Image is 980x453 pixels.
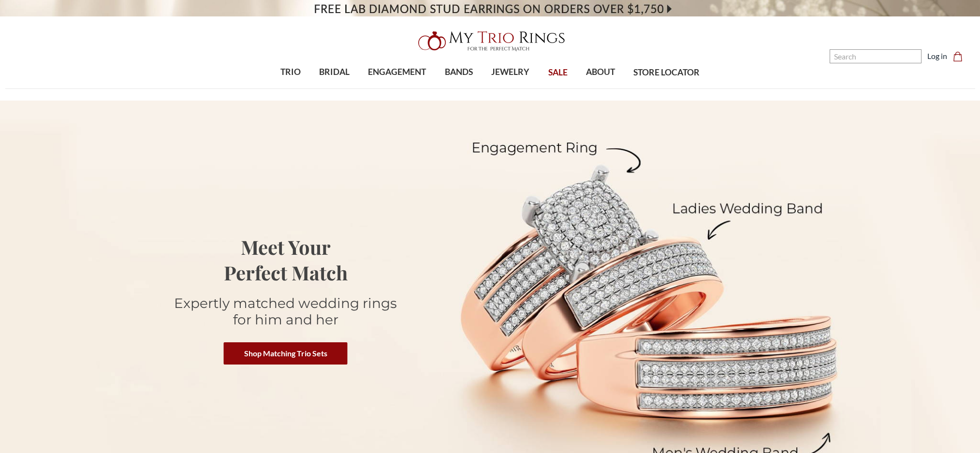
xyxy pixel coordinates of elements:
[624,57,709,88] a: STORE LOCATOR
[413,26,568,57] img: My Trio Rings
[482,57,539,88] a: JEWELRY
[539,57,576,88] a: SALE
[830,49,921,63] input: Search
[271,57,310,88] a: TRIO
[280,66,301,78] span: TRIO
[368,66,426,78] span: ENGAGEMENT
[953,52,963,61] svg: cart.cart_preview
[319,66,350,78] span: BRIDAL
[284,26,696,57] a: My Trio Rings
[392,88,402,89] button: submenu toggle
[454,88,464,89] button: submenu toggle
[330,88,339,89] button: submenu toggle
[548,66,568,79] span: SALE
[359,57,435,88] a: ENGAGEMENT
[445,66,473,78] span: BANDS
[310,57,359,88] a: BRIDAL
[633,66,700,79] span: STORE LOCATOR
[506,88,515,89] button: submenu toggle
[436,57,482,88] a: BANDS
[586,66,615,78] span: ABOUT
[577,57,624,88] a: ABOUT
[224,342,348,365] a: Shop Matching Trio Sets
[596,88,605,89] button: submenu toggle
[953,50,968,62] a: Cart with 0 items
[491,66,529,78] span: JEWELRY
[286,88,295,89] button: submenu toggle
[927,50,947,62] a: Log in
